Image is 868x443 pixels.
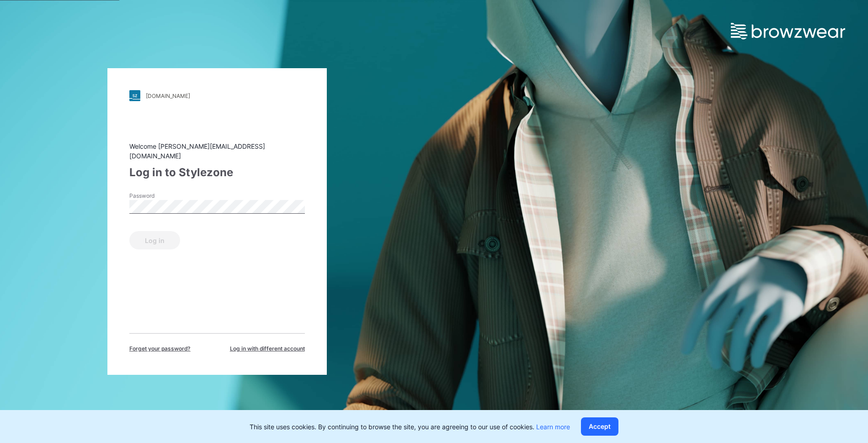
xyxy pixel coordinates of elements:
[536,423,570,431] a: Learn more
[581,417,618,436] button: Accept
[129,192,193,200] label: Password
[129,164,305,181] div: Log in to Stylezone
[250,422,570,432] p: This site uses cookies. By continuing to browse the site, you are agreeing to our use of cookies.
[129,90,140,101] img: stylezone-logo.562084cfcfab977791bfbf7441f1a819.svg
[129,345,191,353] span: Forget your password?
[230,345,305,353] span: Log in with different account
[146,92,190,99] div: [DOMAIN_NAME]
[129,90,305,101] a: [DOMAIN_NAME]
[731,23,845,39] img: browzwear-logo.e42bd6dac1945053ebaf764b6aa21510.svg
[129,141,305,161] div: Welcome [PERSON_NAME][EMAIL_ADDRESS][DOMAIN_NAME]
